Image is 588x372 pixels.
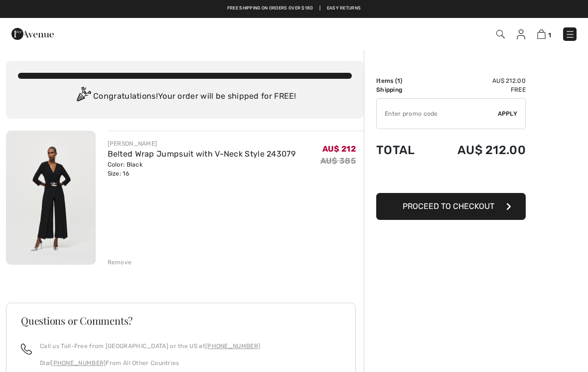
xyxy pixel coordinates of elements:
button: Proceed to Checkout [376,193,526,220]
div: [PERSON_NAME] [108,139,296,148]
span: | [319,5,320,12]
div: Color: Black Size: 16 [108,160,296,178]
td: Shipping [376,85,430,94]
s: AU$ 385 [320,156,356,166]
td: AU$ 212.00 [430,133,526,167]
img: 1ère Avenue [11,24,54,44]
img: My Info [517,29,525,39]
a: Free shipping on orders over $180 [227,5,313,12]
iframe: PayPal [376,167,526,189]
a: [PHONE_NUMBER] [51,360,106,367]
p: Dial From All Other Countries [40,359,260,368]
img: call [21,344,32,355]
span: 1 [548,31,551,39]
img: Menu [565,29,575,39]
span: Apply [498,109,518,118]
h3: Questions or Comments? [21,316,341,326]
a: 1ère Avenue [11,28,54,38]
p: Call us Toll-Free from [GEOGRAPHIC_DATA] or the US at [40,342,260,351]
span: AU$ 212 [322,144,356,154]
a: 1 [537,28,551,40]
img: Congratulation2.svg [73,87,93,107]
img: Shopping Bag [537,29,546,39]
div: Congratulations! Your order will be shipped for FREE! [18,87,352,107]
a: [PHONE_NUMBER] [205,343,260,350]
td: Total [376,133,430,167]
td: AU$ 212.00 [430,76,526,85]
img: Search [496,30,505,38]
div: Remove [108,258,132,267]
img: Belted Wrap Jumpsuit with V-Neck Style 243079 [6,131,96,265]
span: 1 [397,77,400,84]
td: Items ( ) [376,76,430,85]
td: Free [430,85,526,94]
span: Proceed to Checkout [403,201,494,211]
input: Promo code [377,99,498,129]
a: Belted Wrap Jumpsuit with V-Neck Style 243079 [108,149,296,159]
a: Easy Returns [327,5,361,12]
